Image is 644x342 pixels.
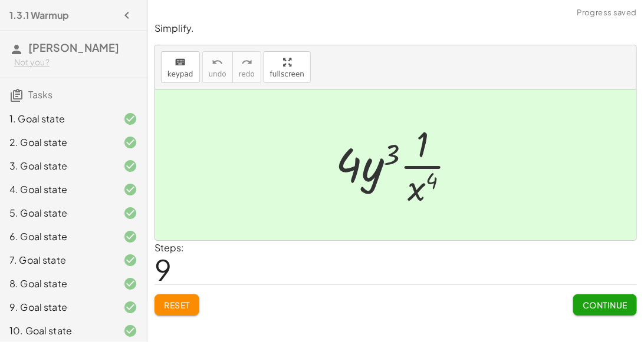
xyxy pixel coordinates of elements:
[9,300,104,314] div: 9. Goal state
[155,294,199,316] button: Reset
[9,159,104,173] div: 3. Goal state
[212,55,223,69] i: undo
[264,51,311,83] button: fullscreen
[9,324,104,338] div: 10. Goal state
[155,251,172,287] span: 9
[9,135,104,150] div: 2. Goal state
[9,206,104,220] div: 5. Goal state
[232,51,261,83] button: redoredo
[9,8,69,22] h4: 1.3.1 Warmup
[155,22,637,35] p: Simplify.
[9,112,104,126] div: 1. Goal state
[123,206,137,220] i: Task finished and correct.
[123,182,137,197] i: Task finished and correct.
[14,57,137,68] div: Not you?
[239,70,255,78] span: redo
[155,241,184,254] label: Steps:
[175,55,186,69] i: keyboard
[164,300,190,310] span: Reset
[9,230,104,244] div: 6. Goal state
[9,182,104,197] div: 4. Goal state
[123,230,137,244] i: Task finished and correct.
[123,253,137,267] i: Task finished and correct.
[123,300,137,314] i: Task finished and correct.
[241,55,252,69] i: redo
[9,253,104,267] div: 7. Goal state
[161,51,200,83] button: keyboardkeypad
[209,70,226,78] span: undo
[583,300,627,310] span: Continue
[28,88,52,101] span: Tasks
[9,277,104,291] div: 8. Goal state
[270,70,304,78] span: fullscreen
[28,41,119,54] span: [PERSON_NAME]
[123,277,137,291] i: Task finished and correct.
[577,7,637,19] span: Progress saved
[202,51,233,83] button: undoundo
[123,159,137,173] i: Task finished and correct.
[123,324,137,338] i: Task finished and correct.
[573,294,637,316] button: Continue
[167,70,193,78] span: keypad
[123,135,137,150] i: Task finished and correct.
[123,112,137,126] i: Task finished and correct.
